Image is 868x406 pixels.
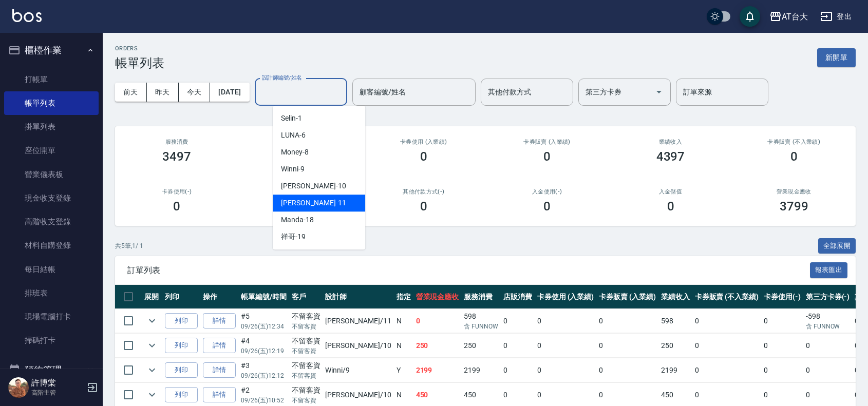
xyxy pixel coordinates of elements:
p: 含 FUNNOW [464,322,498,331]
th: 客戶 [289,285,323,309]
p: 不留客資 [292,371,320,380]
td: 0 [596,358,658,382]
td: #5 [238,309,289,333]
p: 09/26 (五) 12:12 [241,371,287,380]
td: [PERSON_NAME] /11 [323,309,393,333]
div: 不留客資 [292,360,320,371]
button: 列印 [165,362,198,378]
h2: 業績收入 [621,139,720,145]
h2: 卡券使用 (入業績) [374,139,473,145]
h2: 卡券販賣 (入業績) [498,139,596,145]
button: Open [651,84,667,100]
th: 卡券販賣 (不入業績) [692,285,761,309]
a: 排班表 [4,281,99,305]
button: 列印 [165,387,198,403]
p: 09/26 (五) 10:52 [241,396,287,405]
th: 業績收入 [658,285,692,309]
span: 訂單列表 [127,265,810,276]
h2: 入金使用(-) [498,188,596,195]
span: 祥哥 -19 [281,231,306,242]
td: 0 [692,334,761,358]
h2: 店販消費 [251,139,349,145]
th: 第三方卡券(-) [803,285,853,309]
td: #3 [238,358,289,382]
a: 報表匯出 [810,265,848,275]
p: 不留客資 [292,346,320,356]
a: 材料自購登錄 [4,234,99,257]
td: 0 [535,309,597,333]
td: 0 [596,309,658,333]
a: 打帳單 [4,68,99,91]
div: AT台大 [782,10,808,23]
h3: 0 [667,199,674,214]
th: 卡券使用(-) [761,285,803,309]
h2: ORDERS [115,45,164,52]
h2: 卡券使用(-) [127,188,226,195]
h3: 3799 [780,199,808,214]
h3: 0 [420,199,427,214]
p: 高階主管 [31,388,84,397]
td: 0 [535,334,597,358]
th: 指定 [394,285,413,309]
button: 列印 [165,338,198,354]
p: 不留客資 [292,322,320,331]
button: 登出 [816,7,856,26]
button: 報表匯出 [810,262,848,278]
a: 現金收支登錄 [4,186,99,210]
a: 詳情 [203,313,236,329]
td: 250 [461,334,501,358]
button: expand row [144,362,160,378]
th: 操作 [200,285,238,309]
h3: 帳單列表 [115,56,164,70]
a: 營業儀表板 [4,163,99,186]
p: 不留客資 [292,396,320,405]
th: 列印 [162,285,200,309]
div: 不留客資 [292,385,320,396]
a: 詳情 [203,362,236,378]
td: 250 [658,334,692,358]
td: 0 [501,309,535,333]
th: 帳單編號/時間 [238,285,289,309]
button: 全部展開 [818,238,856,254]
td: -598 [803,309,853,333]
th: 店販消費 [501,285,535,309]
a: 新開單 [817,52,856,62]
span: Money -8 [281,147,309,158]
button: 今天 [179,83,211,102]
td: 2199 [658,358,692,382]
div: 不留客資 [292,311,320,322]
h3: 0 [543,149,551,164]
td: 0 [692,309,761,333]
h3: 4397 [656,149,685,164]
td: 0 [413,309,462,333]
span: [PERSON_NAME] -11 [281,198,346,208]
h3: 0 [790,149,798,164]
td: Y [394,358,413,382]
td: 0 [803,358,853,382]
td: 0 [501,334,535,358]
td: N [394,309,413,333]
td: Winni /9 [323,358,393,382]
button: 列印 [165,313,198,329]
a: 座位開單 [4,139,99,162]
button: 前天 [115,83,147,102]
a: 詳情 [203,338,236,354]
h2: 卡券販賣 (不入業績) [745,139,843,145]
a: 每日結帳 [4,258,99,281]
button: expand row [144,313,160,328]
h3: 0 [173,199,180,214]
button: 新開單 [817,48,856,67]
td: N [394,334,413,358]
td: 0 [761,309,803,333]
a: 詳情 [203,387,236,403]
td: 2199 [461,358,501,382]
td: 0 [761,334,803,358]
h3: 0 [420,149,427,164]
button: 昨天 [147,83,179,102]
th: 展開 [142,285,162,309]
td: #4 [238,334,289,358]
a: 現場電腦打卡 [4,305,99,328]
td: 0 [596,334,658,358]
img: Logo [12,9,42,22]
h3: 服務消費 [127,139,226,145]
